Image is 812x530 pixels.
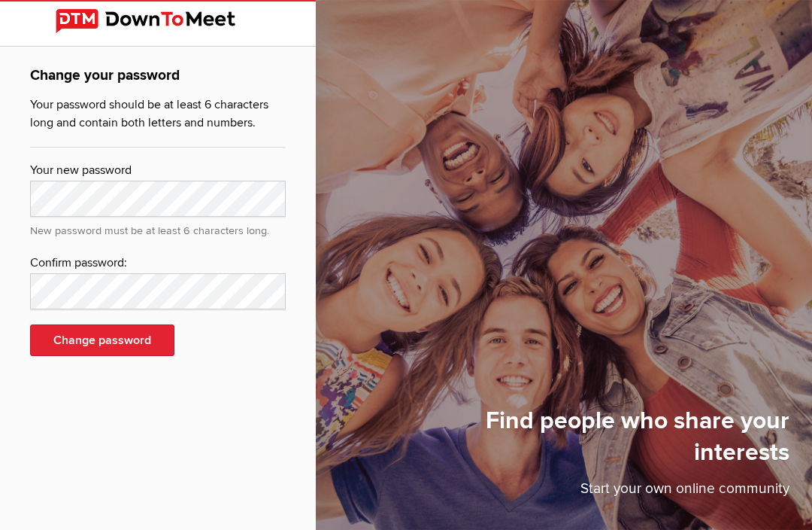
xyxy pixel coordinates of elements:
[30,324,174,356] button: Change password
[391,478,789,507] p: Start your own online community
[30,161,286,181] div: Your new password
[30,96,286,139] p: Your password should be at least 6 characters long and contain both letters and numbers.
[391,406,789,478] h1: Find people who share your interests
[30,65,286,96] h1: Change your password
[56,9,260,33] img: DownToMeet
[30,254,286,273] div: Confirm password:
[30,217,286,239] div: New password must be at least 6 characters long.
